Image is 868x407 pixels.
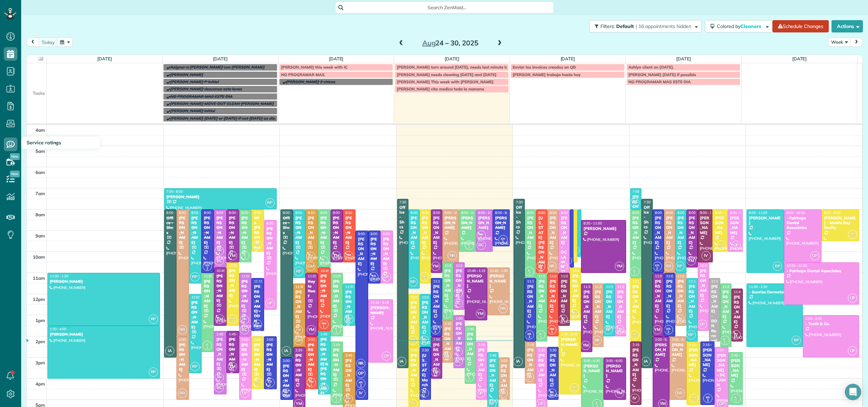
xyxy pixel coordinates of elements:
span: 10:30 - 12:45 [456,263,476,268]
div: [PERSON_NAME] [203,216,212,245]
span: RR [448,251,457,260]
div: [PERSON_NAME] [749,216,782,226]
span: OP [265,299,275,308]
span: 8:00 - 11:00 [538,210,557,215]
span: 8:00 - 11:00 [749,210,767,215]
span: 10:30 - 12:30 [786,263,807,268]
span: 12:00 - 2:30 [411,295,429,300]
span: KM [255,242,260,246]
span: [PERSON_NAME] turn around [DATE], needs last minute booking [397,64,520,70]
div: [PERSON_NAME] [370,305,391,315]
div: [PERSON_NAME] [700,216,711,235]
div: [PERSON_NAME] [433,284,440,314]
small: 3 [306,256,315,262]
span: NO PROGRAMAR MAS [281,72,324,77]
div: [PERSON_NAME] [583,226,624,231]
span: YM [615,262,624,271]
small: 3 [253,244,262,251]
span: RR [547,262,556,271]
span: 7:30 - 3:30 [400,200,416,204]
span: YM [686,256,696,265]
a: [DATE] [329,56,344,61]
span: IC [528,268,531,272]
small: 2 [443,313,451,319]
span: | 16 appointments hidden [636,23,691,29]
span: NO PROGRAMAR MAS ESTE DIA [628,79,691,84]
span: KM [422,274,426,278]
small: 2 [370,276,378,282]
span: 8:00 - 10:30 [229,210,247,215]
div: [PERSON_NAME] [410,300,418,330]
a: [DATE] [213,56,228,61]
span: 8:00 - 10:45 [320,210,339,215]
div: [PERSON_NAME] [241,216,250,245]
span: KR [655,263,659,267]
a: [DATE] [445,56,459,61]
div: [PERSON_NAME] [617,290,624,319]
span: [PERSON_NAME] initial [170,108,215,113]
span: 8:00 - 11:00 [655,210,674,215]
span: 10:30 - 1:45 [700,263,719,268]
span: IC [468,242,471,246]
span: 10:45 - 1:00 [490,268,508,273]
span: 9:00 - 11:30 [371,232,389,236]
button: next [850,38,863,47]
span: 8:00 - 10:00 [478,210,497,215]
span: [PERSON_NAME] needs cleaning [DATE] and [DATE] [397,72,496,77]
span: [PERSON_NAME] this week with IC [281,64,348,70]
span: 8:00 - 3:00 [283,210,299,215]
div: [PERSON_NAME] [495,216,508,230]
div: Kayla Roof [307,279,316,299]
span: [PERSON_NAME] trabaja hasta hoy [512,72,580,77]
span: IC [445,311,448,315]
span: 11:00 - 1:30 [50,274,68,278]
div: [PERSON_NAME] [714,216,725,235]
div: Office - Shcs [643,205,651,230]
span: 8:00 - 9:45 [495,210,511,215]
span: NM [217,248,221,252]
span: 1:00 - 3:00 [805,316,822,321]
span: 7:00 - 8:00 [167,189,183,194]
span: 11:30 - 2:30 [749,285,767,289]
span: OP [559,262,568,271]
small: 3 [570,313,579,319]
span: KR [372,274,376,278]
span: RP [344,315,353,324]
span: 11:45 - 2:15 [734,290,752,294]
div: [PERSON_NAME] [229,216,237,245]
div: [PERSON_NAME] [370,237,379,266]
span: 11:00 - 2:15 [538,274,557,278]
span: NM [479,232,483,236]
span: RP [773,262,782,271]
span: 8:00 - 10:00 [461,210,480,215]
span: RP [149,315,158,324]
span: 10:45 - 1:30 [216,268,235,273]
span: 1:00 - 3:30 [456,316,472,321]
small: 2 [320,260,328,266]
span: Colored by [717,23,764,29]
small: 1 [345,255,353,261]
div: [PERSON_NAME] [549,279,556,308]
button: prev [26,38,39,47]
div: [PERSON_NAME] [734,295,741,324]
span: 8:00 - 10:30 [333,210,351,215]
div: [PERSON_NAME] [422,300,429,330]
div: [PERSON_NAME] [489,274,508,288]
div: [PERSON_NAME] [655,279,662,308]
small: 2 [525,271,534,277]
span: KM [308,253,313,257]
span: BC [215,256,224,265]
span: Aug [422,39,436,47]
div: [PERSON_NAME] - DC LAWN [561,216,568,270]
span: RP [190,272,200,281]
span: 12:00 - 3:45 [191,295,210,300]
div: [PERSON_NAME] [461,216,474,230]
span: IC [244,253,246,257]
span: 11:15 - 2:00 [433,279,452,284]
small: 1 [454,292,462,299]
div: [PERSON_NAME] [178,216,187,245]
span: [PERSON_NAME] This week with [PERSON_NAME] [397,79,493,84]
span: 7:30 - 3:30 [516,200,532,204]
span: 11:00 - 2:00 [550,274,568,278]
span: [PERSON_NAME] [170,72,203,77]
